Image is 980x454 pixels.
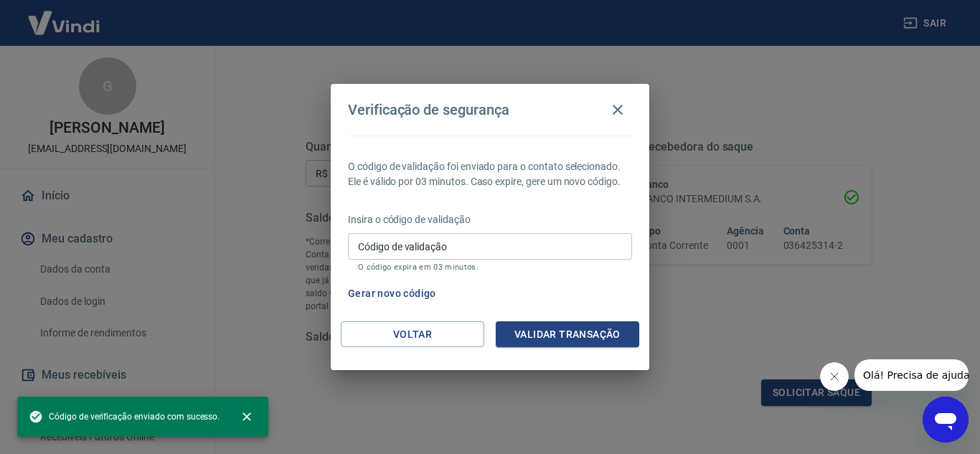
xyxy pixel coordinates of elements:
[348,159,632,189] p: O código de validação foi enviado para o contato selecionado. Ele é válido por 03 minutos. Caso e...
[231,401,263,432] button: close
[820,362,849,391] iframe: Fechar mensagem
[348,212,632,227] p: Insira o código de validação
[29,410,220,424] span: Código de verificação enviado com sucesso.
[358,263,622,272] p: O código expira em 03 minutos.
[348,101,509,118] h4: Verificação de segurança
[496,321,639,348] button: Validar transação
[342,280,442,307] button: Gerar novo código
[9,10,121,22] span: Olá! Precisa de ajuda?
[923,397,969,443] iframe: Botão para abrir a janela de mensagens
[341,321,484,348] button: Voltar
[854,359,969,391] iframe: Mensagem da empresa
